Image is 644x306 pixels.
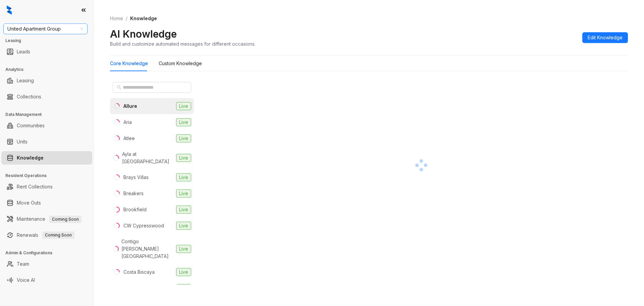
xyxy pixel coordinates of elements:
[17,151,44,165] a: Knowledge
[123,119,132,126] div: Aria
[17,119,45,132] a: Communities
[176,134,191,142] span: Live
[49,216,82,223] span: Coming Soon
[5,173,94,179] h3: Resident Operations
[17,228,74,242] a: RenewalsComing Soon
[123,268,155,276] div: Costa Biscaya
[1,196,92,210] li: Move Outs
[5,112,94,118] h3: Data Management
[109,15,124,22] a: Home
[123,102,137,110] div: Allure
[17,74,34,87] a: Leasing
[176,102,191,110] span: Live
[176,284,191,292] span: Live
[1,74,92,87] li: Leasing
[588,34,623,41] span: Edit Knowledge
[176,173,191,181] span: Live
[1,257,92,271] li: Team
[17,180,53,193] a: Rent Collections
[176,118,191,126] span: Live
[17,135,28,148] a: Units
[176,154,191,162] span: Live
[176,245,191,253] span: Live
[1,45,92,58] li: Leads
[17,45,30,58] a: Leads
[17,90,41,103] a: Collections
[126,15,127,22] li: /
[123,190,144,197] div: Breakers
[5,38,94,44] h3: Leasing
[1,135,92,148] li: Units
[176,268,191,276] span: Live
[7,24,84,34] span: United Apartment Group
[1,119,92,132] li: Communities
[1,273,92,287] li: Voice AI
[123,206,147,213] div: Brookfield
[17,273,35,287] a: Voice AI
[17,257,29,271] a: Team
[121,238,173,260] div: Contigo [PERSON_NAME][GEOGRAPHIC_DATA]
[176,206,191,214] span: Live
[582,32,628,43] button: Edit Knowledge
[176,222,191,230] span: Live
[110,28,177,40] h2: AI Knowledge
[122,150,173,165] div: Ayla at [GEOGRAPHIC_DATA]
[110,40,256,47] div: Build and customize automated messages for different occasions.
[110,60,148,67] div: Core Knowledge
[17,196,41,210] a: Move Outs
[176,189,191,198] span: Live
[1,90,92,103] li: Collections
[1,180,92,193] li: Rent Collections
[1,228,92,242] li: Renewals
[42,231,74,239] span: Coming Soon
[1,151,92,165] li: Knowledge
[117,85,121,90] span: search
[123,222,164,229] div: CW Cypresswood
[159,60,202,67] div: Custom Knowledge
[1,212,92,226] li: Maintenance
[7,5,12,15] img: logo
[123,135,135,142] div: Atlee
[5,250,94,256] h3: Admin & Configurations
[5,67,94,73] h3: Analytics
[130,15,157,21] span: Knowledge
[123,174,149,181] div: Brays Villas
